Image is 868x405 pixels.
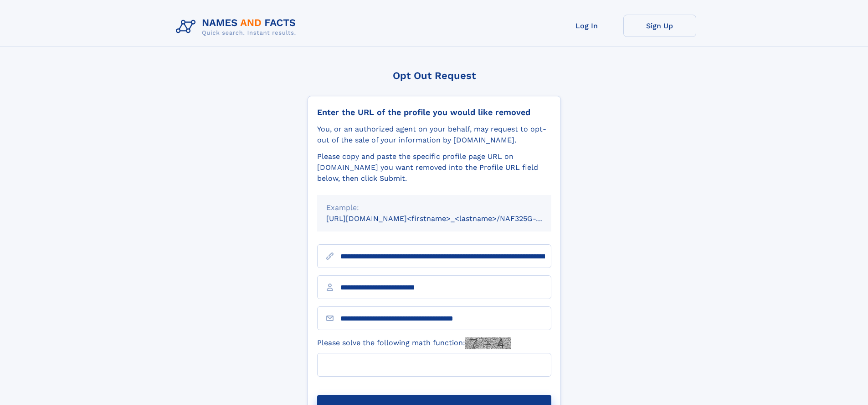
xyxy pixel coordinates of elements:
label: Please solve the following math function: [317,337,511,349]
div: Enter the URL of the profile you would like removed [317,107,551,117]
div: Please copy and paste the specific profile page URL on [DOMAIN_NAME] you want removed into the Pr... [317,151,551,184]
div: You, or an authorized agent on your behalf, may request to opt-out of the sale of your informatio... [317,124,551,146]
div: Example: [326,202,542,213]
div: Opt Out Request [308,70,561,81]
img: Logo Names and Facts [172,15,303,39]
a: Log In [550,15,623,37]
a: Sign Up [623,15,696,37]
small: [URL][DOMAIN_NAME]<firstname>_<lastname>/NAF325G-xxxxxxxx [326,214,569,223]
